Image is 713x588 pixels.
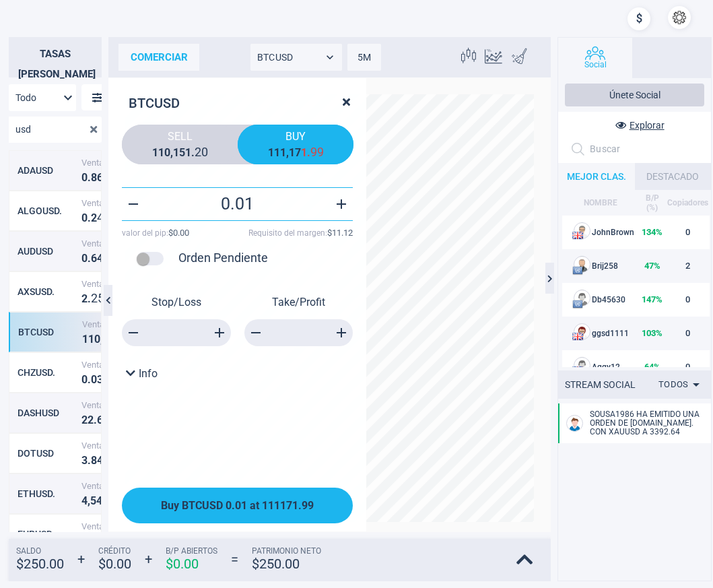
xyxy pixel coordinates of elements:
span: Venta [82,319,136,329]
strong: 4 [81,494,88,507]
strong: $ 250.00 [252,556,321,572]
strong: 0 [81,251,88,264]
tr: EU flagDb45630147%0 [562,283,710,317]
img: GB flag [572,366,583,374]
strong: 5 [98,290,104,304]
span: Explorar [630,120,665,131]
p: Take/Profit [244,296,353,308]
div: AXSUSD. [18,286,78,297]
strong: 1 [185,146,191,159]
strong: 8 [91,170,97,183]
tr: US flagJohnBrown134%0 [562,216,710,249]
img: sirix [10,7,83,80]
strong: 1 [82,332,88,345]
td: Brij258 [562,249,638,283]
span: Saldo [16,546,64,556]
div: STREAM SOCIAL [565,379,636,390]
strong: 0 [91,372,97,385]
strong: 4 [96,494,102,507]
td: 2 [666,249,710,283]
strong: . [88,251,91,264]
strong: 134 % [642,227,663,237]
div: BTCUSD [18,327,79,337]
div: EURUSD [18,529,78,540]
img: US flag [572,232,583,239]
th: B/P (%) [639,190,666,216]
button: Buy BTCUSD 0.01 at 111171.99 [122,488,353,523]
img: EU flag [572,265,583,276]
strong: 2 [88,413,94,426]
img: EU flag [572,299,583,310]
strong: 1 [173,146,179,159]
span: valor del pip : [122,228,189,238]
strong: 1 [280,146,286,159]
th: Copiadores [666,190,710,216]
strong: 2 [81,292,88,304]
span: Info [139,367,158,380]
div: BTCUSD [250,44,342,71]
strong: 47 % [644,261,660,271]
strong: $ 0.00 [168,228,189,238]
button: Social [558,38,632,78]
td: 0 [666,350,710,384]
strong: . [94,413,97,426]
strong: . [88,292,91,304]
strong: $ 11.12 [327,228,353,238]
span: Venta [81,480,135,490]
strong: $ 250.00 [16,556,64,572]
strong: 6 [97,413,103,426]
tr: GB flagAggy1264%0 [562,350,710,384]
strong: $ 0.00 [98,556,131,572]
button: Info [122,366,162,381]
strong: 1 [88,332,94,345]
strong: 4 [97,209,104,224]
strong: 0 [164,146,170,159]
strong: 6 [91,251,97,264]
h2: BTCUSD [122,90,353,111]
div: grid [9,150,102,544]
div: Orden Pendiente [178,251,268,265]
div: DASHUSD [18,407,78,418]
strong: 2 [195,145,201,159]
span: Venta [81,440,135,450]
strong: 8 [91,453,97,466]
strong: . [88,170,91,183]
td: 0 [666,283,710,317]
strong: 2 [91,290,98,304]
strong: 0 [94,332,100,345]
tr: US flagggsd1111103%0 [562,317,710,350]
strong: 6 [97,170,103,183]
span: Venta [81,157,135,167]
span: Únete Social [609,90,660,100]
span: B/P Abiertos [166,546,217,556]
input: Buscar [590,139,698,160]
strong: + [145,551,152,567]
strong: . [88,372,91,385]
span: Venta [81,278,135,288]
strong: 5 [90,494,96,507]
td: 0 [666,317,710,350]
span: Venta [81,359,135,369]
span: Venta [81,399,135,410]
strong: 0 [81,211,88,224]
strong: 0 [201,145,208,159]
td: JohnBrown [562,216,638,249]
strong: 3 [97,372,103,385]
strong: 0 [81,372,88,385]
span: Venta [81,197,135,207]
strong: , [170,146,173,159]
td: ggsd1111 [562,317,638,350]
button: Únete Social [565,84,704,106]
strong: 4 [97,453,103,466]
span: Venta [81,238,135,248]
td: Db45630 [562,283,638,317]
strong: 147 % [642,294,663,304]
div: ALGOUSD. [18,205,78,216]
strong: . [88,453,91,466]
div: pending order [129,244,172,271]
strong: = [231,551,238,567]
span: Venta [81,521,135,531]
img: US flag [572,333,583,340]
strong: , [88,494,90,507]
input: Buscar [9,117,80,143]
